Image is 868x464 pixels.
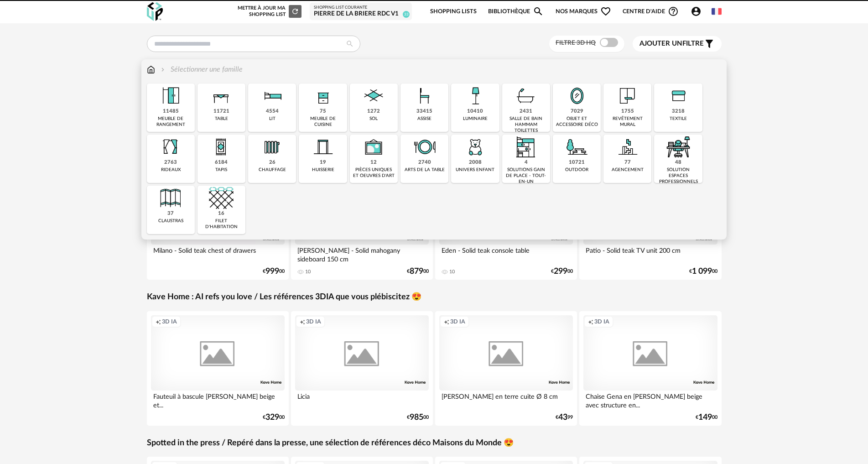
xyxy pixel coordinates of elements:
div: 2431 [520,108,532,115]
div: 12 [370,159,377,166]
img: Textile.png [666,83,691,108]
div: chauffage [259,167,286,173]
span: 1 099 [692,268,712,275]
div: 10721 [569,159,585,166]
div: 10 [305,269,311,275]
div: 4 [525,159,528,166]
span: 879 [410,268,423,275]
div: meuble de rangement [150,116,192,128]
span: 329 [265,414,279,421]
div: 37 [167,210,174,217]
img: ToutEnUn.png [514,135,538,159]
img: Cloison.png [158,186,183,210]
div: assise [417,116,431,122]
div: € 00 [696,414,717,421]
div: Chaise Gena en [PERSON_NAME] beige avec structure en... [583,391,717,409]
div: 19 [320,159,326,166]
span: Help Circle Outline icon [668,6,679,17]
div: huisserie [312,167,334,173]
span: Magnify icon [533,6,544,17]
div: Shopping List courante [314,5,408,10]
div: 33415 [416,108,432,115]
div: table [215,116,228,122]
div: claustras [158,218,183,224]
div: salle de bain hammam toilettes [505,116,547,134]
div: 2740 [418,159,431,166]
img: ArtTable.png [412,135,437,159]
span: 299 [554,268,567,275]
span: Creation icon [156,318,161,325]
span: Creation icon [300,318,305,325]
span: Centre d'aideHelp Circle Outline icon [623,6,679,17]
a: Kave Home : AI refs you love / Les références 3DIA que vous plébiscitez 😍 [147,292,421,302]
span: Refresh icon [291,9,299,14]
div: Fauteuil à bascule [PERSON_NAME] beige et... [151,391,285,409]
span: Account Circle icon [691,6,702,17]
div: outdoor [565,167,588,173]
div: 6184 [215,159,228,166]
div: Milano - Solid teak chest of drawers [151,245,285,263]
span: Filtre 3D HQ [556,40,596,46]
span: 999 [265,268,279,275]
div: 10 [449,269,455,275]
img: Rideaux.png [158,135,183,159]
img: filet.png [209,186,234,210]
a: Spotted in the press / Repéré dans la presse, une sélection de références déco Maisons du Monde 😍 [147,438,514,448]
div: Sélectionner une famille [159,64,243,75]
div: € 00 [407,268,429,275]
img: Miroir.png [565,83,589,108]
div: € 00 [407,414,429,421]
span: Creation icon [444,318,449,325]
div: Licia [295,391,429,409]
div: 2763 [164,159,177,166]
span: 43 [558,414,567,421]
img: OXP [147,2,163,21]
span: Filter icon [704,38,715,49]
span: Account Circle icon [691,6,706,17]
a: BibliothèqueMagnify icon [488,1,544,22]
div: [PERSON_NAME] en terre cuite Ø 8 cm [439,391,573,409]
a: Creation icon 3D IA Fauteuil à bascule [PERSON_NAME] beige et... €32900 [147,311,289,426]
div: 3218 [672,108,685,115]
img: Papier%20peint.png [615,83,640,108]
span: 33 [403,11,410,18]
div: univers enfant [456,167,494,173]
div: 77 [624,159,631,166]
div: 75 [320,108,326,115]
div: 1755 [621,108,634,115]
div: agencement [612,167,644,173]
img: Assise.png [412,83,437,108]
div: 11485 [163,108,179,115]
div: solutions gain de place - tout-en-un [505,167,547,185]
span: Creation icon [588,318,593,325]
div: textile [670,116,687,122]
div: 7029 [571,108,583,115]
div: Patio - Solid teak TV unit 200 cm [583,245,717,263]
img: Table.png [209,83,234,108]
a: Shopping List courante pierre de la briere RDC V1 33 [314,5,408,18]
div: meuble de cuisine [301,116,344,128]
span: 149 [698,414,712,421]
img: Sol.png [361,83,386,108]
span: Ajouter un [639,40,682,47]
div: 48 [675,159,681,166]
div: 4554 [266,108,279,115]
div: Mettre à jour ma Shopping List [236,5,301,18]
div: 1272 [367,108,380,115]
img: Rangement.png [311,83,335,108]
img: Meuble%20de%20rangement.png [158,83,183,108]
span: 3D IA [594,318,609,325]
a: Creation icon 3D IA Licia €98500 [291,311,433,426]
div: pierre de la briere RDC V1 [314,10,408,18]
img: Radiateur.png [260,135,285,159]
div: luminaire [463,116,488,122]
img: Tapis.png [209,135,234,159]
div: tapis [215,167,227,173]
img: UniversEnfant.png [463,135,488,159]
div: filet d'habitation [200,218,243,230]
a: Creation icon 3D IA Chaise Gena en [PERSON_NAME] beige avec structure en... €14900 [579,311,722,426]
span: 3D IA [162,318,177,325]
button: Ajouter unfiltre Filter icon [633,36,722,52]
img: Agencement.png [615,135,640,159]
div: objet et accessoire déco [556,116,598,128]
